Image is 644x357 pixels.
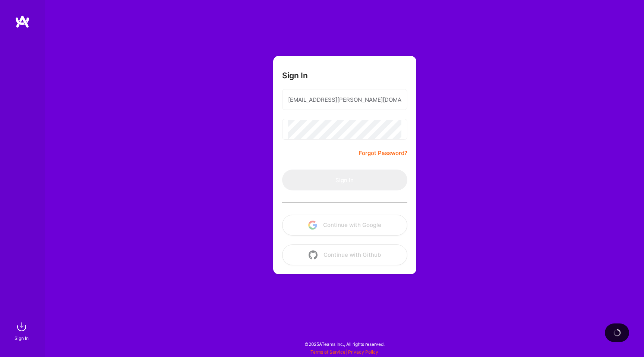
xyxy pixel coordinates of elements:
[282,215,407,236] button: Continue with Google
[348,349,378,355] a: Privacy Policy
[308,221,317,230] img: icon
[15,15,30,28] img: logo
[14,319,29,334] img: sign in
[288,90,401,109] input: Email...
[309,250,318,259] img: icon
[16,319,29,342] a: sign inSign In
[282,71,308,80] h3: Sign In
[15,334,29,342] div: Sign In
[310,349,345,355] a: Terms of Service
[282,244,407,265] button: Continue with Github
[612,328,622,338] img: loading
[45,335,644,353] div: © 2025 ATeams Inc., All rights reserved.
[359,149,407,158] a: Forgot Password?
[282,170,407,190] button: Sign In
[310,349,378,355] span: |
